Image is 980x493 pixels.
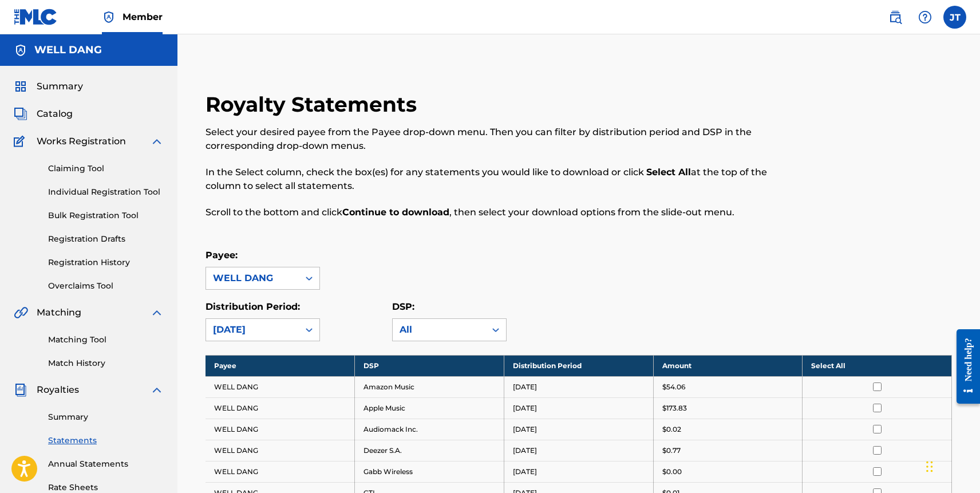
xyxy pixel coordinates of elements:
a: Overclaims Tool [48,280,164,292]
p: $0.77 [662,445,681,456]
img: Top Rightsholder [102,10,116,24]
td: [DATE] [504,419,653,440]
a: Bulk Registration Tool [48,210,164,222]
td: WELL DANG [206,419,355,440]
strong: Select All [646,167,691,178]
a: Matching Tool [48,334,164,346]
td: WELL DANG [206,376,355,397]
span: Works Registration [37,135,126,148]
label: DSP: [392,301,414,312]
td: Apple Music [355,397,504,419]
th: Payee [206,355,355,376]
img: Royalties [14,383,27,397]
div: [DATE] [213,323,292,337]
img: search [888,10,902,24]
span: Matching [37,306,81,320]
p: In the Select column, check the box(es) for any statements you would like to download or click at... [206,165,780,193]
p: $173.83 [662,403,687,413]
div: Drag [926,449,933,484]
img: Works Registration [14,135,29,148]
img: expand [150,383,164,397]
a: Claiming Tool [48,163,164,175]
a: Individual Registration Tool [48,186,164,198]
td: Audiomack Inc. [355,419,504,440]
th: Select All [803,355,952,376]
a: Public Search [884,6,907,29]
p: $54.06 [662,382,685,392]
p: $0.02 [662,424,681,435]
iframe: Chat Widget [923,438,980,493]
a: Statements [48,435,164,447]
img: expand [150,306,164,320]
a: CatalogCatalog [14,107,73,121]
img: MLC Logo [14,9,58,25]
img: Catalog [14,107,27,121]
p: $0.00 [662,467,682,477]
td: Deezer S.A. [355,440,504,461]
span: Member [122,10,163,23]
a: Registration Drafts [48,233,164,245]
h5: WELL DANG [34,44,102,57]
span: Summary [37,80,83,93]
img: expand [150,135,164,148]
span: Royalties [37,383,79,397]
h2: Royalty Statements [206,92,422,117]
td: WELL DANG [206,461,355,482]
img: help [918,10,932,24]
td: WELL DANG [206,397,355,419]
a: Match History [48,357,164,369]
img: Matching [14,306,28,320]
td: [DATE] [504,440,653,461]
img: Summary [14,80,27,93]
td: WELL DANG [206,440,355,461]
div: Help [914,6,936,29]
img: Accounts [14,44,27,57]
strong: Continue to download [342,207,449,218]
th: Amount [653,355,803,376]
td: [DATE] [504,397,653,419]
span: Catalog [37,107,73,121]
a: SummarySummary [14,80,83,93]
a: Summary [48,411,164,423]
td: Amazon Music [355,376,504,397]
th: Distribution Period [504,355,653,376]
iframe: Resource Center [948,320,980,412]
th: DSP [355,355,504,376]
td: Gabb Wireless [355,461,504,482]
p: Select your desired payee from the Payee drop-down menu. Then you can filter by distribution peri... [206,125,780,153]
a: Annual Statements [48,458,164,470]
div: All [400,323,479,337]
label: Payee: [206,250,238,261]
td: [DATE] [504,461,653,482]
td: [DATE] [504,376,653,397]
div: WELL DANG [213,271,292,285]
p: Scroll to the bottom and click , then select your download options from the slide-out menu. [206,206,780,219]
a: Registration History [48,257,164,269]
label: Distribution Period: [206,301,300,312]
div: User Menu [943,6,966,29]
